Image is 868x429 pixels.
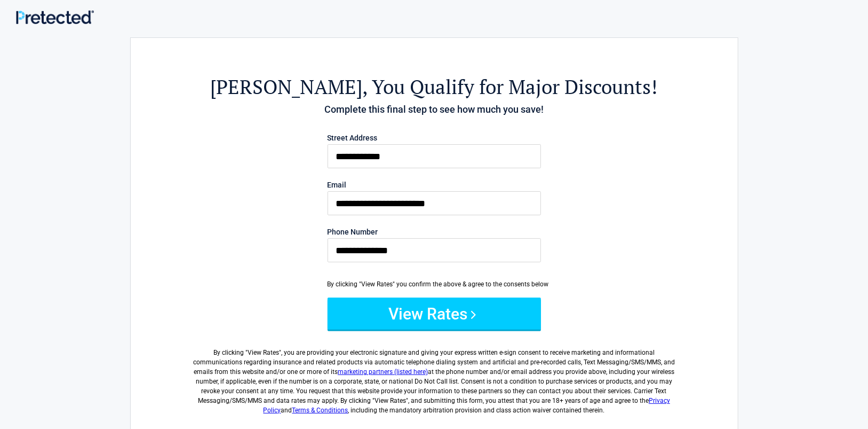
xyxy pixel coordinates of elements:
h4: Complete this final step to see how much you save! [189,103,679,116]
label: By clicking " ", you are providing your electronic signature and giving your express written e-si... [189,339,679,415]
div: By clicking "View Rates" you confirm the above & agree to the consents below [328,279,541,289]
img: Main Logo [16,10,94,24]
button: View Rates [328,298,541,330]
a: Terms & Conditions [292,407,348,414]
span: [PERSON_NAME] [211,74,363,100]
label: Email [328,181,541,189]
a: marketing partners (listed here) [338,368,428,376]
label: Phone Number [328,228,541,236]
label: Street Address [328,134,541,142]
span: View Rates [248,349,279,356]
h2: , You Qualify for Major Discounts! [189,74,679,100]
